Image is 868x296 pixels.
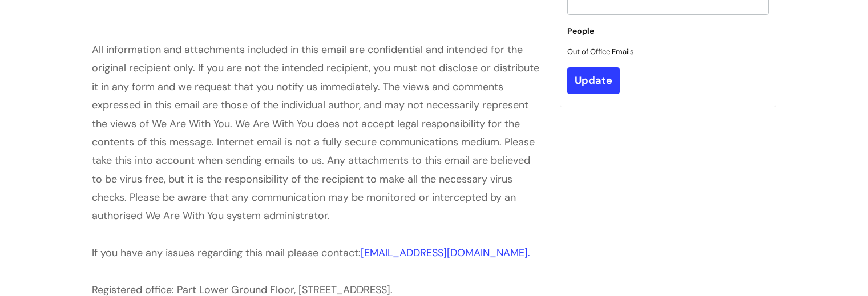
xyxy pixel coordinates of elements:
[92,43,539,223] span: All information and attachments included in this email are confidential and intended for the orig...
[567,45,769,58] p: Out of Office Emails
[92,246,530,259] span: If you have any issues regarding this mail please contact:
[567,67,620,94] input: Update
[567,26,594,36] label: People
[361,246,530,259] a: [EMAIL_ADDRESS][DOMAIN_NAME].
